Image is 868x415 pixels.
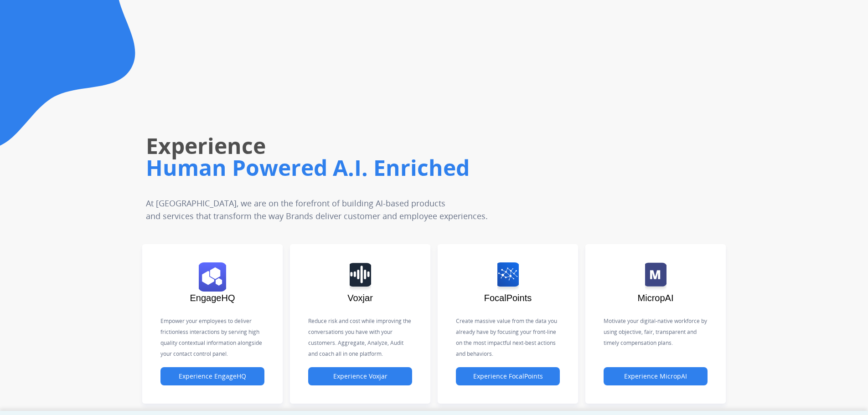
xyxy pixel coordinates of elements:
button: Experience FocalPoints [456,367,560,385]
a: Experience FocalPoints [456,373,560,380]
p: At [GEOGRAPHIC_DATA], we are on the forefront of building AI-based products and services that tra... [146,197,554,222]
span: FocalPoints [484,293,532,303]
span: MicropAI [638,293,674,303]
p: Motivate your digital-native workforce by using objective, fair, transparent and timely compensat... [604,316,708,348]
h1: Human Powered A.I. Enriched [146,153,613,182]
span: EngageHQ [190,293,235,303]
a: Experience EngageHQ [160,373,264,380]
img: logo [199,262,226,292]
p: Reduce risk and cost while improving the conversations you have with your customers. Aggregate, A... [308,316,412,359]
p: Empower your employees to deliver frictionless interactions by serving high quality contextual in... [160,316,264,359]
a: Experience MicropAI [604,373,708,380]
p: Create massive value from the data you already have by focusing your front-line on the most impac... [456,316,560,359]
button: Experience MicropAI [604,367,708,385]
span: Voxjar [347,293,373,303]
a: Experience Voxjar [308,373,412,380]
button: Experience Voxjar [308,367,412,385]
img: logo [645,262,666,292]
img: logo [497,262,519,292]
img: logo [350,262,371,292]
button: Experience EngageHQ [160,367,264,385]
h1: Experience [146,131,613,160]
